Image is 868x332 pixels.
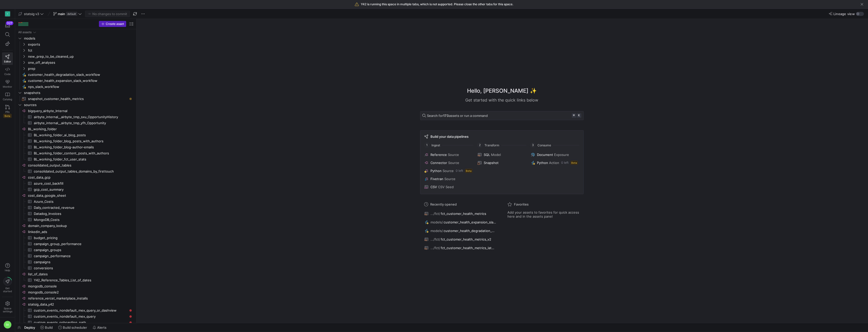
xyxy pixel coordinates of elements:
span: Build scheduler [63,325,87,329]
button: maindefault [52,11,83,17]
button: Build [38,323,55,332]
span: Connector [430,161,447,165]
span: Beta [3,114,12,118]
button: ReferenceSource [423,152,474,158]
button: .../fct/fct_customer_health_metrics_v2 [423,236,497,243]
span: Help [4,269,11,272]
span: 0 left [561,161,568,164]
span: .../fct/ [430,237,440,241]
span: Search for assets or run a command [427,114,488,118]
span: fct_customer_health_metrics_latest [441,246,496,250]
span: .../fct/ [430,246,440,250]
span: Code [4,73,11,76]
a: Monitor [2,78,13,90]
span: PRs [5,110,10,113]
span: fct_customer_health_metrics [441,212,486,216]
span: Action [549,161,559,165]
button: Getstarted [2,275,13,295]
button: .../fct/fct_customer_health_metrics_latest [423,245,497,251]
button: PythonAction0 leftBeta [530,160,580,166]
div: S [5,11,10,16]
span: Y42 is running this space in multiple tabs, which is not supported. Please close the other tabs f... [361,3,513,6]
span: main [58,12,65,16]
span: CSV [430,185,437,189]
span: Exposure [554,153,569,157]
button: PythonSource0 leftBeta [423,168,474,174]
span: default [66,12,77,16]
span: Beta [571,161,578,165]
a: Code [2,65,13,78]
span: Snapshot [484,161,499,165]
span: Reference [430,153,447,157]
span: SQL [484,153,490,157]
span: Document [537,153,553,157]
span: customer_health_expansion_slack_workflow [444,220,496,224]
span: 0 left [456,169,463,173]
button: SK [2,319,13,330]
strong: 173 [443,114,449,118]
span: Build [45,325,53,329]
span: Python [537,161,548,165]
span: models/ [430,220,443,224]
a: S [2,10,13,18]
span: Python [430,169,442,173]
a: Catalog [2,90,13,103]
span: Source [443,169,454,173]
kbd: ⌘ [572,113,576,118]
span: Lineage view [833,12,855,16]
button: statsig v3 [17,11,45,17]
span: Source [448,153,459,157]
span: Model [491,153,501,157]
button: 327 [2,21,13,30]
a: PRsBeta [2,103,13,120]
button: FivetranSource [423,176,474,182]
button: Search for173assets or run a command⌘k [420,111,584,120]
div: SK [4,321,12,329]
span: Source [448,161,459,165]
kbd: k [577,113,581,118]
a: Spacesettings [2,299,13,315]
button: DocumentExposure [530,152,580,158]
span: Monitor [3,85,12,88]
span: statsig v3 [24,12,39,16]
span: Get started [3,287,12,293]
div: 327 [6,21,13,25]
button: Build scheduler [56,323,89,332]
button: CSVCSV Seed [423,184,474,190]
span: Editor [4,60,11,63]
button: models/customer_health_degradation_slack_workflow [423,227,497,234]
span: Space settings [3,307,12,313]
button: .../fct/fct_customer_health_metrics [423,210,497,217]
a: Editor [2,52,13,65]
span: Beta [465,169,472,173]
span: Fivetran [430,177,443,181]
span: Deploy [24,325,35,329]
button: ConnectorSource [423,160,474,166]
span: models/ [430,229,443,233]
button: Help [2,261,13,274]
span: Catalog [3,98,12,101]
span: fct_customer_health_metrics_v2 [441,237,491,241]
span: Alerts [97,325,106,329]
span: CSV Seed [438,185,454,189]
span: Source [444,177,455,181]
span: customer_health_degradation_slack_workflow [444,229,496,233]
span: .../fct/ [430,212,440,216]
button: models/customer_health_expansion_slack_workflow [423,219,497,225]
button: Alerts [90,323,109,332]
